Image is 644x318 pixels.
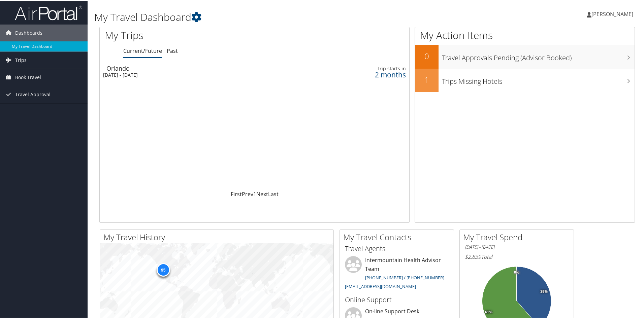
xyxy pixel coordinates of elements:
span: Book Travel [15,68,41,85]
h2: 1 [415,73,439,85]
tspan: 61% [485,310,492,314]
div: 2 months [326,71,406,77]
a: Next [256,190,268,197]
div: Orlando [106,65,286,71]
a: First [231,190,242,197]
a: 1Trips Missing Hotels [415,68,635,92]
div: [DATE] - [DATE] [103,71,283,77]
a: [PERSON_NAME] [587,3,640,24]
span: Travel Approval [15,85,51,102]
h6: [DATE] - [DATE] [465,243,569,250]
h6: Total [465,252,569,260]
h2: My Travel History [103,231,333,242]
h2: My Travel Spend [463,231,574,242]
h1: My Action Items [415,28,635,42]
span: Trips [15,51,27,68]
a: Prev [242,190,253,197]
span: $2,839 [465,252,481,260]
h2: My Travel Contacts [343,231,454,242]
a: Past [167,46,178,54]
tspan: 0% [514,270,519,274]
h3: Travel Agents [345,243,449,253]
h1: My Travel Dashboard [94,9,458,24]
a: Last [268,190,279,197]
h1: My Trips [105,28,275,42]
a: 0Travel Approvals Pending (Advisor Booked) [415,44,635,68]
a: 1 [253,190,256,197]
span: [PERSON_NAME] [591,10,633,17]
h2: 0 [415,50,439,61]
tspan: 39% [540,289,548,293]
h3: Travel Approvals Pending (Advisor Booked) [442,49,635,62]
div: Trip starts in [326,65,406,71]
img: airportal-logo.png [15,4,82,20]
h3: Trips Missing Hotels [442,73,635,85]
div: 95 [156,262,170,276]
a: [PHONE_NUMBER] / [PHONE_NUMBER] [365,274,444,280]
a: [EMAIL_ADDRESS][DOMAIN_NAME] [345,283,416,289]
h3: Online Support [345,294,449,304]
a: Current/Future [123,46,162,54]
li: Intermountain Health Advisor Team [342,255,452,291]
span: Dashboards [15,24,42,41]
